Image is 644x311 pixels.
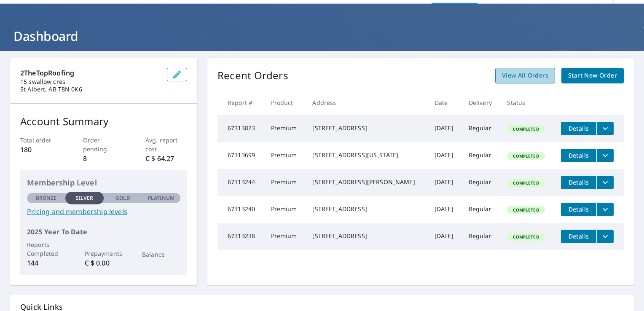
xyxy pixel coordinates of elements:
th: Date [428,90,462,115]
span: Details [566,151,591,159]
p: Membership Level [27,177,180,188]
p: Total order [20,136,62,145]
div: [STREET_ADDRESS][US_STATE] [312,151,421,159]
div: [STREET_ADDRESS] [312,124,421,132]
p: C $ 0.00 [85,258,123,268]
p: Balance [142,250,180,259]
span: Completed [508,234,544,240]
p: Reports Completed [27,240,65,258]
span: Completed [508,207,544,213]
th: Product [264,90,306,115]
td: Regular [462,142,501,169]
div: [STREET_ADDRESS] [312,232,421,240]
td: Premium [264,223,306,250]
button: detailsBtn-67313240 [561,203,596,216]
td: Regular [462,169,501,196]
button: filesDropdownBtn-67313823 [596,122,614,135]
p: St Albert, AB T8N 0K6 [20,86,160,93]
td: 67313823 [217,115,264,142]
td: 67313238 [217,223,264,250]
th: Delivery [462,90,501,115]
th: Address [306,90,427,115]
th: Status [500,90,554,115]
p: 2025 Year To Date [27,227,180,237]
p: 2TheTopRoofing [20,68,160,78]
button: detailsBtn-67313823 [561,122,596,135]
td: 67313699 [217,142,264,169]
span: Completed [508,126,544,132]
h1: Dashboard [10,27,634,45]
td: Premium [264,115,306,142]
td: Premium [264,142,306,169]
span: Details [566,178,591,186]
th: Report # [217,90,264,115]
td: Regular [462,115,501,142]
button: filesDropdownBtn-67313238 [596,230,614,243]
td: [DATE] [428,142,462,169]
td: Premium [264,169,306,196]
p: Gold [115,194,130,202]
td: [DATE] [428,115,462,142]
p: Order pending [83,136,125,153]
p: Platinum [148,194,174,202]
button: detailsBtn-67313699 [561,149,596,162]
td: [DATE] [428,169,462,196]
div: [STREET_ADDRESS] [312,205,421,213]
button: filesDropdownBtn-67313244 [596,176,614,189]
p: 15 swallow cres [20,78,160,86]
button: filesDropdownBtn-67313699 [596,149,614,162]
button: detailsBtn-67313244 [561,176,596,189]
span: Completed [508,153,544,159]
td: Premium [264,196,306,223]
p: 8 [83,153,125,164]
span: Details [566,124,591,132]
td: 67313240 [217,196,264,223]
span: Details [566,205,591,213]
p: Prepayments [85,249,123,258]
td: 67313244 [217,169,264,196]
td: Regular [462,223,501,250]
div: [STREET_ADDRESS][PERSON_NAME] [312,178,421,186]
p: Silver [76,194,94,202]
p: Bronze [36,194,57,202]
button: detailsBtn-67313238 [561,230,596,243]
p: Recent Orders [217,68,288,83]
p: 144 [27,258,65,268]
a: View All Orders [495,68,555,83]
span: View All Orders [502,70,548,81]
p: C $ 64.27 [145,153,187,164]
td: [DATE] [428,223,462,250]
td: [DATE] [428,196,462,223]
a: Pricing and membership levels [27,206,180,217]
p: 180 [20,145,62,155]
span: Start New Order [568,70,617,81]
button: filesDropdownBtn-67313240 [596,203,614,216]
p: Account Summary [20,114,187,129]
a: Start New Order [561,68,624,83]
span: Completed [508,180,544,186]
p: Avg. report cost [145,136,187,153]
span: Details [566,232,591,240]
td: Regular [462,196,501,223]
